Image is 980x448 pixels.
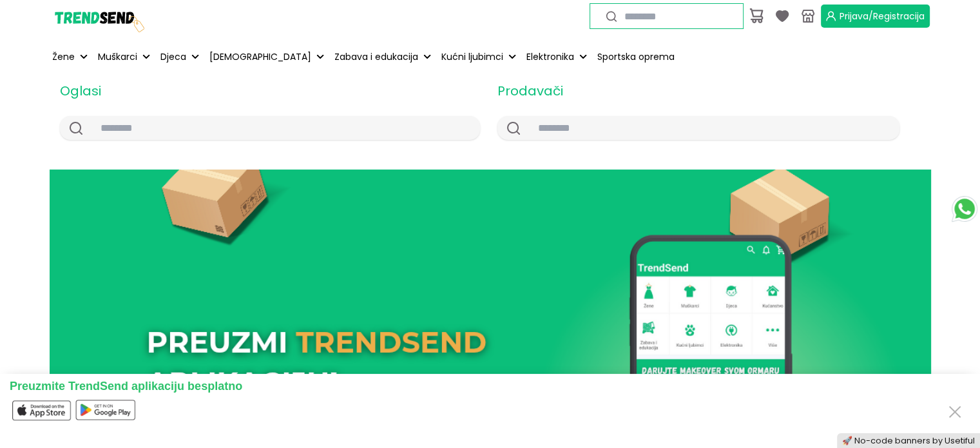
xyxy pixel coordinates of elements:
[334,50,418,64] p: Zabava i edukacija
[441,50,503,64] p: Kućni ljubimci
[439,43,519,71] button: Kućni ljubimci
[497,81,900,101] h2: Prodavači
[524,43,590,71] button: Elektronika
[50,43,90,71] button: Žene
[842,435,975,446] a: 🚀 No-code banners by Usetiful
[60,81,480,101] h2: Oglasi
[52,50,75,64] p: Žene
[10,380,242,393] span: Preuzmite TrendSend aplikaciju besplatno
[98,50,137,64] p: Muškarci
[526,50,574,64] p: Elektronika
[207,43,327,71] button: [DEMOGRAPHIC_DATA]
[95,43,153,71] button: Muškarci
[945,399,965,423] button: Close
[821,5,930,28] button: Prijava/Registracija
[160,50,186,64] p: Djeca
[840,10,925,23] span: Prijava/Registracija
[209,50,311,64] p: [DEMOGRAPHIC_DATA]
[332,43,434,71] button: Zabava i edukacija
[158,43,202,71] button: Djeca
[595,43,677,71] a: Sportska oprema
